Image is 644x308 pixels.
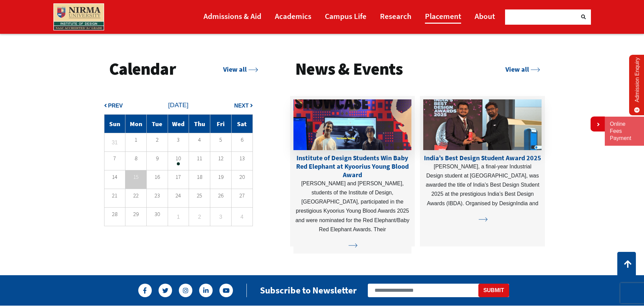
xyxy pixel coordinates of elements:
[147,212,168,217] p: 30
[104,101,123,110] button: Prev
[189,193,210,198] p: 25
[210,156,231,161] p: 12
[147,137,168,142] p: 2
[125,172,146,182] p: 15
[147,193,168,198] p: 23
[223,65,258,73] a: View all
[168,115,189,133] td: Wed
[168,208,189,226] td: 1
[125,137,146,142] p: 1
[232,137,253,142] p: 6
[168,137,189,142] p: 3
[210,137,231,142] p: 5
[104,174,125,180] p: 14
[234,101,253,110] button: Next
[325,8,366,24] a: Campus Life
[210,193,231,198] p: 26
[610,121,639,142] a: Online Fees Payment
[189,174,210,180] p: 18
[108,103,123,109] span: Prev
[189,208,210,226] td: 2
[109,58,176,80] h3: Calendar
[275,8,311,24] a: Academics
[210,174,231,180] p: 19
[125,193,146,198] p: 22
[189,156,210,161] p: 11
[204,8,261,24] a: Admissions & Aid
[475,8,495,24] a: About
[425,8,461,24] a: Placement
[231,115,253,133] td: Sat
[125,156,146,161] p: 8
[232,193,253,198] p: 27
[104,115,125,133] td: Sun
[380,8,411,24] a: Research
[234,103,249,109] span: Next
[423,99,542,150] img: India’s Best Design Student Award 2025
[168,193,189,198] p: 24
[423,162,542,208] p: [PERSON_NAME], a final-year Industrial Design student at [GEOGRAPHIC_DATA], was awarded the title...
[104,96,253,115] td: [DATE]
[210,115,232,133] td: Fri
[505,65,540,73] a: View all
[147,156,168,161] p: 9
[293,179,412,234] p: [PERSON_NAME] and [PERSON_NAME], students of the Institute of Design, [GEOGRAPHIC_DATA], particip...
[104,212,125,217] p: 28
[295,58,403,80] h3: News & Events
[104,193,125,198] p: 21
[231,208,253,226] td: 4
[260,285,357,296] h2: Subscribe to Newsletter
[125,212,146,217] p: 29
[53,3,104,30] img: main_logo
[232,156,253,161] p: 13
[146,115,168,133] td: Tue
[232,174,253,180] p: 20
[125,115,147,133] td: Mon
[104,133,125,152] td: 31
[189,115,210,133] td: Thu
[147,174,168,180] p: 16
[210,208,232,226] td: 3
[168,174,189,180] p: 17
[189,137,210,142] p: 4
[296,153,409,179] a: Institute of Design Students Win Baby Red Elephant at Kyoorius Young Blood Award
[424,153,541,162] a: India’s Best Design Student Award 2025
[478,284,509,297] button: Submit
[104,156,125,161] p: 7
[168,156,189,161] p: 10
[293,99,412,150] img: Institute of Design Students Win Baby Red Elephant at Kyoorius Young Blood Awards 2025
